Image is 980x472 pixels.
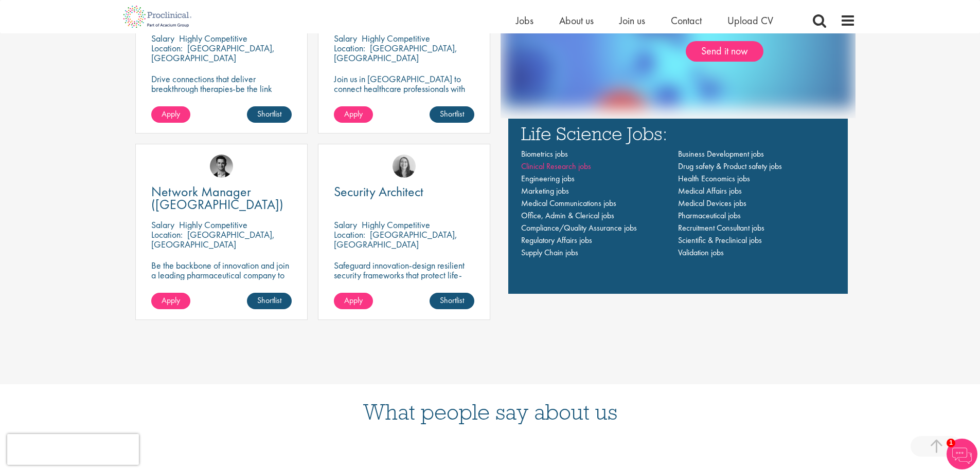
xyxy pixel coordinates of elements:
[151,293,190,309] a: Apply
[678,148,764,159] a: Business Development jobs
[151,260,292,299] p: Be the backbone of innovation and join a leading pharmaceutical company to help keep life-changin...
[947,439,977,469] img: Chatbot
[344,295,363,306] span: Apply
[334,229,365,240] span: Location:
[334,293,373,309] a: Apply
[179,219,247,231] p: Highly Competitive
[430,293,474,309] a: Shortlist
[151,42,183,54] span: Location:
[678,247,724,258] a: Validation jobs
[678,235,762,246] a: Scientific & Preclinical jobs
[334,74,474,113] p: Join us in [GEOGRAPHIC_DATA] to connect healthcare professionals with breakthrough therapies and ...
[678,210,741,221] a: Pharmaceutical jobs
[521,161,591,172] a: Clinical Research jobs
[947,439,955,447] span: 1
[521,185,569,196] a: Marketing jobs
[162,295,180,306] span: Apply
[671,14,702,27] a: Contact
[521,235,592,246] a: Regulatory Affairs jobs
[334,219,357,231] span: Salary
[686,2,830,62] div: Simply upload your CV and let us find jobs for you!
[334,260,474,299] p: Safeguard innovation-design resilient security frameworks that protect life-changing pharmaceutic...
[678,173,750,184] a: Health Economics jobs
[521,148,568,159] a: Biometrics jobs
[430,106,474,123] a: Shortlist
[179,32,247,44] p: Highly Competitive
[362,219,430,231] p: Highly Competitive
[151,185,292,211] a: Network Manager ([GEOGRAPHIC_DATA])
[334,42,457,64] p: [GEOGRAPHIC_DATA], [GEOGRAPHIC_DATA]
[521,173,575,184] a: Engineering jobs
[344,108,363,119] span: Apply
[334,229,457,250] p: [GEOGRAPHIC_DATA], [GEOGRAPHIC_DATA]
[151,183,283,213] span: Network Manager ([GEOGRAPHIC_DATA])
[521,210,614,221] a: Office, Admin & Clerical jobs
[151,229,183,240] span: Location:
[210,155,233,178] img: Max Slevogt
[334,185,474,198] a: Security Architect
[247,293,292,309] a: Shortlist
[521,222,637,233] a: Compliance/Quality Assurance jobs
[678,198,746,209] a: Medical Devices jobs
[334,106,373,123] a: Apply
[393,155,416,178] img: Mia Kellerman
[521,247,578,258] a: Supply Chain jobs
[686,41,763,62] a: Send it now
[151,219,174,231] span: Salary
[151,32,174,44] span: Salary
[334,32,357,44] span: Salary
[678,185,742,196] a: Medical Affairs jobs
[334,183,423,200] span: Security Architect
[362,32,430,44] p: Highly Competitive
[678,161,782,172] a: Drug safety & Product safety jobs
[151,74,292,113] p: Drive connections that deliver breakthrough therapies-be the link between innovation and impact i...
[7,434,139,465] iframe: reCAPTCHA
[151,229,275,250] p: [GEOGRAPHIC_DATA], [GEOGRAPHIC_DATA]
[162,108,180,119] span: Apply
[727,14,773,27] a: Upload CV
[559,14,594,27] a: About us
[521,124,835,143] h3: Life Science Jobs:
[151,106,190,123] a: Apply
[516,14,533,27] a: Jobs
[247,106,292,123] a: Shortlist
[521,148,835,259] nav: Main navigation
[334,42,365,54] span: Location:
[151,42,275,64] p: [GEOGRAPHIC_DATA], [GEOGRAPHIC_DATA]
[521,198,616,209] a: Medical Communications jobs
[619,14,645,27] a: Join us
[678,222,764,233] a: Recruitment Consultant jobs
